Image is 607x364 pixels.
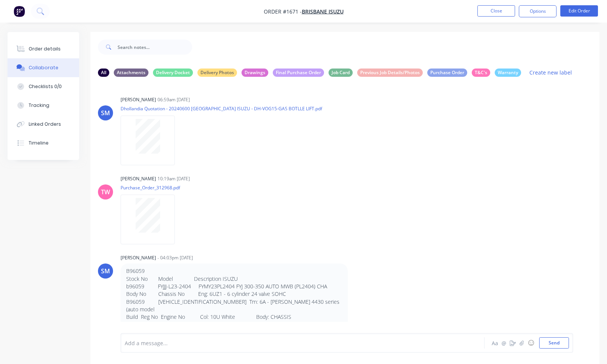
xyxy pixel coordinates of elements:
[157,96,190,103] div: 06:59am [DATE]
[126,313,342,321] p: Build Reg No Engine No Col: 10U White Body: CHASSIS
[197,69,237,77] div: Delivery Photos
[8,77,79,96] button: Checklists 0/0
[126,275,342,283] p: Stock No Model Description ISUZU
[560,5,598,17] button: Edit Order
[121,254,156,261] div: [PERSON_NAME]
[242,69,268,77] div: Drawings
[427,69,467,77] div: Purchase Order
[157,175,190,182] div: 10:19am [DATE]
[519,5,557,17] button: Options
[526,67,576,78] button: Create new label
[157,254,193,261] div: - 04:03pm [DATE]
[29,83,62,90] div: Checklists 0/0
[153,69,193,77] div: Delivery Docket
[273,69,324,77] div: Final Purchase Order
[126,267,342,275] p: B96059
[121,184,182,191] p: Purchase_Order_312968.pdf
[8,40,79,58] button: Order details
[472,69,490,77] div: T&C's
[8,115,79,134] button: Linked Orders
[121,105,322,112] p: Dhollandia Quotation - 20240600 [GEOGRAPHIC_DATA] ISUZU - DH-VOG15-GAS BOTLLE LIFT.pdf
[8,96,79,115] button: Tracking
[114,69,148,77] div: Attachments
[302,8,344,15] a: Brisbane Isuzu
[495,69,521,77] div: Warranty
[8,58,79,77] button: Collaborate
[98,69,109,77] div: All
[29,64,58,71] div: Collaborate
[101,187,110,196] div: TW
[29,46,61,52] div: Order details
[126,298,342,314] p: B96059 [VEHICLE_IDENTIFICATION_NUMBER] Trn: 6A - [PERSON_NAME] 4430 series (auto model
[14,6,25,17] img: Factory
[126,283,342,290] p: b96059 FYJJJ-L23-2404 FYMY23PL2404 FYJ 300-350 AUTO MWB (PL2404) CHA
[499,338,508,347] button: @
[526,338,535,347] button: ☺
[126,290,342,298] p: Body No Chassis No Eng: 6UZ1 - 6 cylinder 24 valve SOHC
[29,121,61,128] div: Linked Orders
[490,338,499,347] button: Aa
[357,69,423,77] div: Previous Job Details/Photos
[264,8,302,15] span: Order #1671 -
[101,267,110,276] div: SM
[126,321,342,328] p: 03/25 6UZ1 218773 Trm: 16I Cloth
[118,40,192,55] input: Search notes...
[8,134,79,152] button: Timeline
[121,175,156,182] div: [PERSON_NAME]
[101,108,110,117] div: SM
[477,5,515,17] button: Close
[329,69,353,77] div: Job Card
[539,337,569,349] button: Send
[29,140,49,146] div: Timeline
[29,102,49,109] div: Tracking
[121,96,156,103] div: [PERSON_NAME]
